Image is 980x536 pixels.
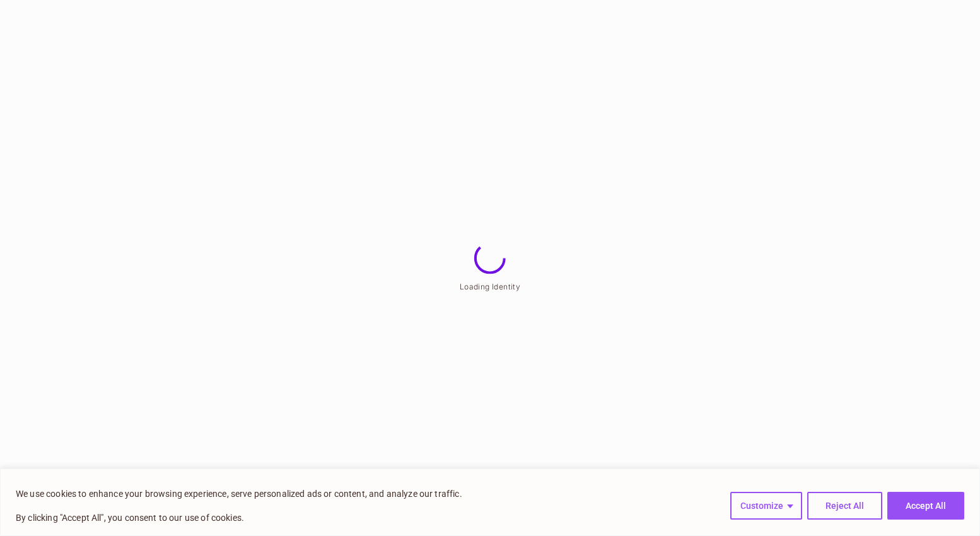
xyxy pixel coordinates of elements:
button: Customize [730,492,802,520]
button: Accept All [887,492,964,520]
p: We use cookies to enhance your browsing experience, serve personalized ads or content, and analyz... [16,486,462,501]
span: Loading Identity [460,282,520,291]
p: By clicking "Accept All", you consent to our use of cookies. [16,510,462,525]
button: Reject All [807,492,882,520]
